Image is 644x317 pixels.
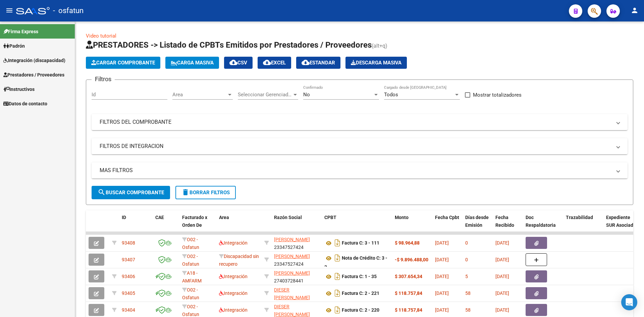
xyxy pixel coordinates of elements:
[432,210,463,240] datatable-header-cell: Fecha Cpbt
[3,57,65,64] span: Integración (discapacidad)
[219,307,248,313] span: Integración
[219,215,229,220] span: Area
[395,290,422,296] strong: $ 118.757,84
[566,215,593,220] span: Trazabilidad
[53,3,84,18] span: - osfatun
[296,57,340,69] button: Estandar
[100,143,611,150] mat-panel-title: FILTROS DE INTEGRACION
[274,253,319,267] div: 23347527424
[3,42,25,50] span: Padrón
[345,57,407,69] button: Descarga Masiva
[333,271,342,282] i: Descargar documento
[395,274,422,279] strong: $ 307.654,34
[86,57,160,69] button: Cargar Comprobante
[465,307,471,313] span: 58
[172,92,227,98] span: Area
[224,57,253,69] button: CSV
[238,92,292,98] span: Seleccionar Gerenciador
[274,303,319,317] div: 27371764874
[473,91,522,99] span: Mostrar totalizadores
[274,254,310,259] span: [PERSON_NAME]
[175,186,236,199] button: Borrar Filtros
[86,33,116,39] a: Video tutorial
[435,240,449,246] span: [DATE]
[465,290,471,296] span: 58
[603,210,640,240] datatable-header-cell: Expediente SUR Asociado
[495,240,509,246] span: [DATE]
[5,6,13,14] mat-icon: menu
[351,60,401,66] span: Descarga Masiva
[182,270,202,283] span: A18 - AMFARM
[171,60,214,66] span: Carga Masiva
[435,257,449,262] span: [DATE]
[274,270,310,276] span: [PERSON_NAME]
[153,210,179,240] datatable-header-cell: CAE
[465,274,468,279] span: 5
[274,286,319,300] div: 27371764874
[465,257,468,262] span: 0
[495,307,509,313] span: [DATE]
[274,215,302,220] span: Razón Social
[392,210,432,240] datatable-header-cell: Monto
[342,291,379,296] strong: Factura C: 2 - 221
[495,290,509,296] span: [DATE]
[181,188,190,196] mat-icon: delete
[333,237,342,248] i: Descargar documento
[122,240,135,246] span: 93408
[219,290,248,296] span: Integración
[333,253,342,263] i: Descargar documento
[263,58,271,66] mat-icon: cloud_download
[333,305,342,315] i: Descargar documento
[333,288,342,299] i: Descargar documento
[229,58,237,66] mat-icon: cloud_download
[3,28,38,35] span: Firma Express
[98,188,106,196] mat-icon: search
[384,92,398,98] span: Todos
[122,307,135,313] span: 93404
[155,215,164,220] span: CAE
[435,307,449,313] span: [DATE]
[495,215,514,228] span: Fecha Recibido
[523,210,563,240] datatable-header-cell: Doc Respaldatoria
[342,274,377,279] strong: Factura C: 1 - 35
[495,274,509,279] span: [DATE]
[181,190,230,196] span: Borrar Filtros
[302,60,335,66] span: Estandar
[342,308,379,313] strong: Factura C: 2 - 220
[182,254,199,274] span: O02 - Osfatun Propio
[302,58,310,66] mat-icon: cloud_download
[86,40,372,50] span: PRESTADORES -> Listado de CPBTs Emitidos por Prestadores / Proveedores
[263,60,286,66] span: EXCEL
[465,215,489,228] span: Días desde Emisión
[274,287,310,300] span: DIESER [PERSON_NAME]
[342,241,379,246] strong: Factura C: 3 - 111
[182,287,199,308] span: O02 - Osfatun Propio
[395,307,422,313] strong: $ 118.757,84
[274,269,319,283] div: 27403728441
[3,100,47,107] span: Datos de contacto
[3,86,35,93] span: Instructivos
[119,210,153,240] datatable-header-cell: ID
[219,254,259,267] span: Discapacidad sin recupero
[179,210,216,240] datatable-header-cell: Facturado x Orden De
[324,256,387,270] strong: Nota de Crédito C: 3 - 2
[271,210,322,240] datatable-header-cell: Razón Social
[324,215,336,220] span: CPBT
[100,118,611,126] mat-panel-title: FILTROS DEL COMPROBANTE
[122,290,135,296] span: 93405
[219,274,248,279] span: Integración
[495,257,509,262] span: [DATE]
[465,240,468,246] span: 0
[631,6,639,14] mat-icon: person
[395,215,409,220] span: Monto
[372,43,387,49] span: (alt+q)
[493,210,523,240] datatable-header-cell: Fecha Recibido
[435,215,459,220] span: Fecha Cpbt
[258,57,291,69] button: EXCEL
[98,190,164,196] span: Buscar Comprobante
[3,71,64,78] span: Prestadores / Proveedores
[274,237,310,242] span: [PERSON_NAME]
[229,60,247,66] span: CSV
[395,240,420,246] strong: $ 98.964,88
[435,274,449,279] span: [DATE]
